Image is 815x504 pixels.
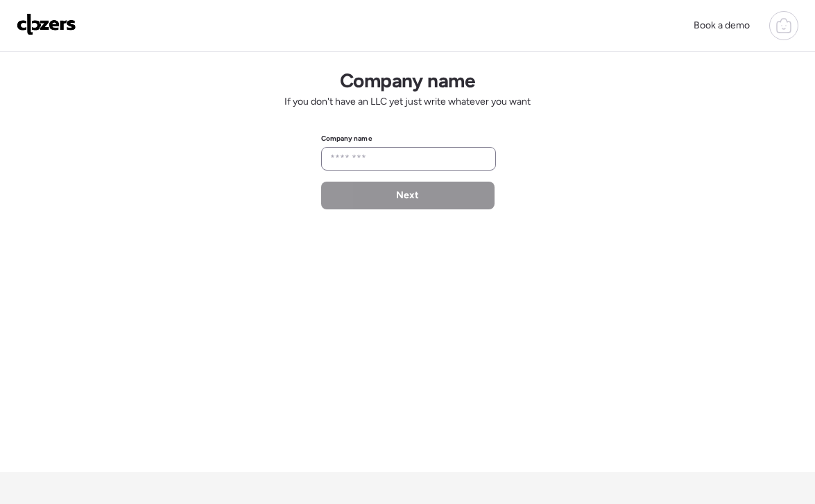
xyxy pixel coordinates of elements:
h1: Company name [340,69,475,92]
span: If you don't have an LLC yet just write whatever you want [284,95,531,109]
span: Next [396,189,419,202]
label: Company name [321,134,372,143]
span: Book a demo [694,19,750,31]
img: Logo [17,13,76,35]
